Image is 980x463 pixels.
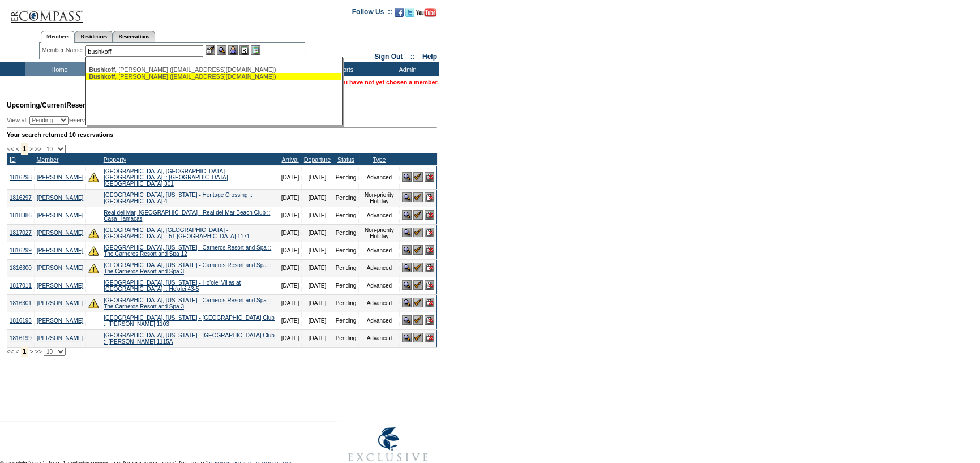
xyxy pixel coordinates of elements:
[251,45,260,55] img: b_calculator.gif
[10,265,32,271] a: 1816300
[333,277,359,294] td: Pending
[402,192,412,202] img: View Reservation
[425,333,434,342] img: Cancel Reservation
[279,165,301,189] td: [DATE]
[10,230,32,236] a: 1817027
[104,209,270,222] a: Real del Mar, [GEOGRAPHIC_DATA] - Real del Mar Beach Club :: Casa Hamacas
[104,297,271,310] a: [GEOGRAPHIC_DATA], [US_STATE] - Carneros Resort and Spa :: The Carneros Resort and Spa 3
[359,242,400,259] td: Advanced
[402,315,412,325] img: View Reservation
[333,189,359,207] td: Pending
[337,79,439,85] span: You have not yet chosen a member.
[359,189,400,207] td: Non-priority Holiday
[413,228,423,237] img: Confirm Reservation
[29,348,33,355] span: >
[21,143,28,155] span: 1
[413,210,423,220] img: Confirm Reservation
[425,192,434,202] img: Cancel Reservation
[89,66,115,73] span: Bushkoff
[37,174,83,181] a: [PERSON_NAME]
[359,165,400,189] td: Advanced
[37,195,83,201] a: [PERSON_NAME]
[7,116,288,125] div: View all: reservations owned by:
[10,282,32,289] a: 1817011
[333,329,359,347] td: Pending
[104,280,241,292] a: [GEOGRAPHIC_DATA], [US_STATE] - Ho'olei Villas at [GEOGRAPHIC_DATA] :: Ho'olei 43-5
[104,315,275,327] a: [GEOGRAPHIC_DATA], [US_STATE] - [GEOGRAPHIC_DATA] Club :: [PERSON_NAME] 1103
[422,53,437,61] a: Help
[333,207,359,224] td: Pending
[413,298,423,307] img: Confirm Reservation
[104,168,228,187] a: [GEOGRAPHIC_DATA], [GEOGRAPHIC_DATA] - [GEOGRAPHIC_DATA] :: [GEOGRAPHIC_DATA] [GEOGRAPHIC_DATA] 301
[10,318,32,324] a: 1816198
[104,192,253,204] a: [GEOGRAPHIC_DATA], [US_STATE] - Heritage Crossing :: [GEOGRAPHIC_DATA] 4
[416,11,436,18] a: Subscribe to our YouTube Channel
[302,242,333,259] td: [DATE]
[36,156,58,163] a: Member
[395,8,404,17] img: Become our fan on Facebook
[75,31,113,42] a: Residences
[373,156,386,163] a: Type
[15,348,19,355] span: <
[333,259,359,277] td: Pending
[89,66,338,73] div: , [PERSON_NAME] ([EMAIL_ADDRESS][DOMAIN_NAME])
[37,318,83,324] a: [PERSON_NAME]
[425,298,434,307] img: Cancel Reservation
[402,210,412,220] img: View Reservation
[302,329,333,347] td: [DATE]
[37,335,83,341] a: [PERSON_NAME]
[88,228,99,238] img: There are insufficient days and/or tokens to cover this reservation
[405,8,414,17] img: Follow us on Twitter
[359,224,400,242] td: Non-priority Holiday
[333,294,359,312] td: Pending
[21,346,28,357] span: 1
[104,262,271,275] a: [GEOGRAPHIC_DATA], [US_STATE] - Carneros Resort and Spa :: The Carneros Resort and Spa 3
[333,165,359,189] td: Pending
[333,312,359,329] td: Pending
[425,172,434,182] img: Cancel Reservation
[395,11,404,18] a: Become our fan on Facebook
[37,282,83,289] a: [PERSON_NAME]
[359,312,400,329] td: Advanced
[333,242,359,259] td: Pending
[402,263,412,272] img: View Reservation
[279,329,301,347] td: [DATE]
[302,312,333,329] td: [DATE]
[374,53,403,61] a: Sign Out
[410,53,415,61] span: ::
[413,333,423,342] img: Confirm Reservation
[25,62,91,76] td: Home
[402,228,412,237] img: View Reservation
[10,156,16,163] a: ID
[302,259,333,277] td: [DATE]
[279,189,301,207] td: [DATE]
[10,247,32,254] a: 1816299
[405,11,414,18] a: Follow us on Twitter
[402,333,412,342] img: View Reservation
[37,230,83,236] a: [PERSON_NAME]
[10,212,32,218] a: 1818386
[302,165,333,189] td: [DATE]
[7,101,109,109] span: Reservations
[37,265,83,271] a: [PERSON_NAME]
[302,294,333,312] td: [DATE]
[10,300,32,306] a: 1816301
[29,145,33,152] span: >
[37,300,83,306] a: [PERSON_NAME]
[402,298,412,307] img: View Reservation
[416,8,436,17] img: Subscribe to our YouTube Channel
[279,277,301,294] td: [DATE]
[413,245,423,255] img: Confirm Reservation
[413,315,423,325] img: Confirm Reservation
[7,348,14,355] span: <<
[113,31,155,42] a: Reservations
[425,245,434,255] img: Cancel Reservation
[206,45,215,55] img: b_edit.gif
[359,277,400,294] td: Advanced
[37,212,83,218] a: [PERSON_NAME]
[413,172,423,182] img: Confirm Reservation
[10,335,32,341] a: 1816199
[425,280,434,290] img: Cancel Reservation
[425,315,434,325] img: Cancel Reservation
[35,348,41,355] span: >>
